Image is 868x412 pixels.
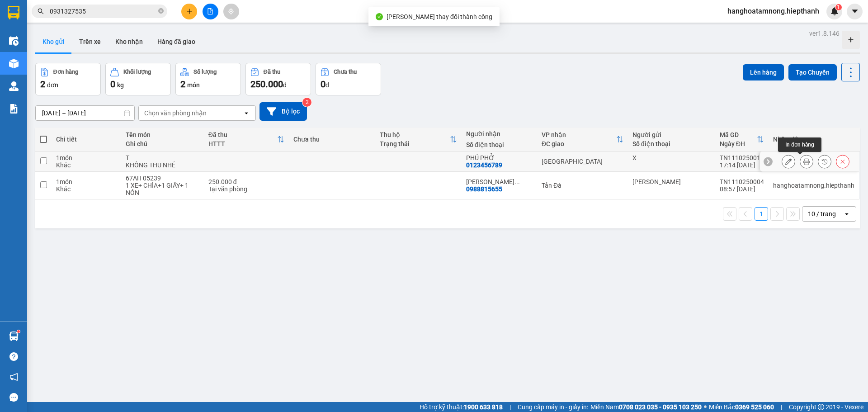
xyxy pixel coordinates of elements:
[537,128,628,152] th: Toggle SortBy
[126,154,199,161] div: T
[204,128,289,152] th: Toggle SortBy
[542,131,616,138] div: VP nhận
[56,161,117,169] div: Khác
[40,79,45,90] span: 2
[842,31,860,49] div: Tạo kho hàng mới
[203,4,218,19] button: file-add
[518,402,588,412] span: Cung cấp máy in - giấy in:
[632,154,711,161] div: X
[10,23,53,32] strong: HIỆP THÀNH
[376,13,383,20] span: check-circle
[181,4,197,19] button: plus
[9,81,19,91] img: warehouse-icon
[105,63,171,95] button: Khối lượng0kg
[133,14,183,31] span: Mã ĐH : TN1110250012
[186,8,193,14] span: plus
[207,8,213,14] span: file-add
[180,79,185,90] span: 2
[720,154,764,161] div: TN1110250012
[709,402,774,412] span: Miền Bắc
[632,131,711,138] div: Người gửi
[187,81,200,89] span: món
[264,69,280,75] div: Đã thu
[9,393,18,402] span: message
[56,185,117,193] div: Khác
[126,131,199,138] div: Tên món
[250,79,283,90] span: 250.000
[9,104,19,114] img: solution-icon
[380,131,450,138] div: Thu hộ
[126,140,199,147] div: Ghi chú
[72,9,117,46] strong: BIÊN NHẬN
[466,185,502,193] div: 0988815655
[837,4,840,10] span: 1
[632,178,711,185] div: NGUYỄN HỒNG KHANH
[809,28,840,38] div: ver 1.8.146
[735,403,774,411] strong: 0369 525 060
[6,5,57,22] strong: CÔNG TY TNHH MTV VẬN TẢI
[851,7,859,15] span: caret-down
[50,6,156,16] input: Tìm tên, số ĐT hoặc mã đơn
[208,185,284,193] div: Tại văn phòng
[773,182,854,189] div: hanghoatamnong.hiepthanh
[755,207,768,221] button: 1
[464,403,503,411] strong: 1900 633 818
[9,331,19,341] img: warehouse-icon
[843,210,850,218] svg: open
[316,63,381,95] button: Chưa thu0đ
[321,79,325,90] span: 0
[514,178,520,185] span: ...
[158,7,164,16] span: close-circle
[72,31,108,52] button: Trên xe
[208,131,277,138] div: Đã thu
[818,404,824,410] span: copyright
[715,128,769,152] th: Toggle SortBy
[466,154,533,161] div: PHÚ PHỞ
[283,81,287,89] span: đ
[126,175,199,182] div: 67AH 05239
[509,402,511,412] span: |
[9,373,18,381] span: notification
[619,403,702,411] strong: 0708 023 035 - 0935 103 250
[720,140,757,147] div: Ngày ĐH
[302,98,311,107] sup: 2
[542,182,623,189] div: Tản Đà
[150,31,203,52] button: Hàng đã giao
[325,81,329,89] span: đ
[208,178,284,185] div: 250.000 đ
[175,63,241,95] button: Số lượng2món
[466,130,533,137] div: Người nhận
[228,8,234,14] span: aim
[773,136,854,143] div: Nhân viên
[835,4,842,10] sup: 1
[380,140,450,147] div: Trạng thái
[720,178,764,185] div: TN1110250004
[743,64,784,81] button: Lên hàng
[35,31,72,52] button: Kho gửi
[375,128,462,152] th: Toggle SortBy
[704,405,707,409] span: ⚪️
[720,5,826,17] span: hanghoatamnong.hiepthanh
[56,136,117,143] div: Chi tiết
[208,140,277,147] div: HTTT
[781,402,782,412] span: |
[720,131,757,138] div: Mã GD
[334,69,357,75] div: Chưa thu
[245,63,311,95] button: Đã thu250.000đ
[56,178,117,185] div: 1 món
[8,6,19,19] img: logo-vxr
[223,4,239,19] button: aim
[632,140,711,147] div: Số điện thoại
[808,209,836,218] div: 10 / trang
[38,8,44,14] span: search
[778,137,821,152] div: In đơn hàng
[9,33,54,50] span: Hotline : 1900 633 622
[466,161,502,169] div: 0123456789
[144,109,207,118] div: Chọn văn phòng nhận
[123,69,151,75] div: Khối lượng
[466,178,533,185] div: NGUYỄN BÙI ANH THƯ
[56,154,117,161] div: 1 món
[132,33,184,41] span: 17:14:50 [DATE]
[110,79,115,90] span: 0
[9,59,19,68] img: warehouse-icon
